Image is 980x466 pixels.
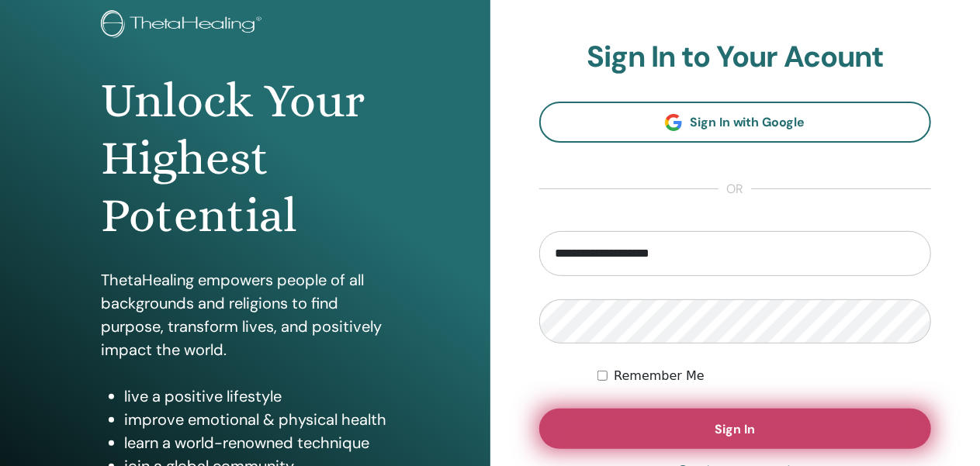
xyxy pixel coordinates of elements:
h1: Unlock Your Highest Potential [101,72,389,245]
span: Sign In with Google [690,114,805,130]
span: or [719,180,751,198]
li: live a positive lifestyle [124,385,389,408]
a: Sign In with Google [539,102,932,143]
label: Remember Me [614,367,705,385]
p: ThetaHealing empowers people of all backgrounds and religions to find purpose, transform lives, a... [101,268,389,361]
h2: Sign In to Your Acount [539,40,932,75]
li: learn a world-renowned technique [124,431,389,454]
button: Sign In [539,409,932,449]
span: Sign In [715,421,755,437]
div: Keep me authenticated indefinitely or until I manually logout [597,367,931,385]
li: improve emotional & physical health [124,408,389,431]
